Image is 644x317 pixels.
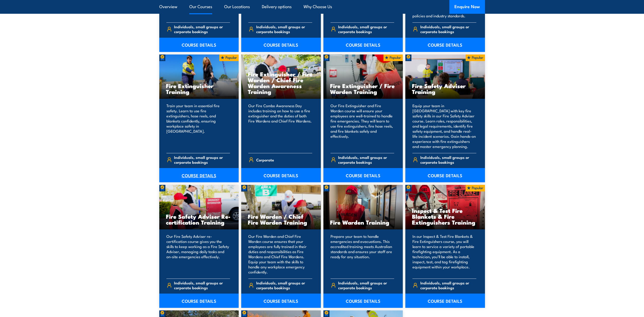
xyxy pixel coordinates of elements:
[330,83,396,94] h3: Fire Extinguisher / Fire Warden Training
[166,213,232,225] h3: Fire Safety Adviser Re-certification Training
[256,156,274,164] span: Corporate
[412,83,478,94] h3: Fire Safety Adviser Training
[420,280,476,290] span: Individuals, small groups or corporate bookings
[248,213,314,225] h3: Fire Warden / Chief Fire Warden Training
[420,24,476,34] span: Individuals, small groups or corporate bookings
[412,103,476,149] p: Equip your team in [GEOGRAPHIC_DATA] with key fire safety skills in our Fire Safety Adviser cours...
[159,168,239,182] a: COURSE DETAILS
[338,155,394,164] span: Individuals, small groups or corporate bookings
[159,294,239,308] a: COURSE DETAILS
[405,294,485,308] a: COURSE DETAILS
[159,38,239,52] a: COURSE DETAILS
[338,280,394,290] span: Individuals, small groups or corporate bookings
[241,294,321,308] a: COURSE DETAILS
[241,38,321,52] a: COURSE DETAILS
[166,234,230,274] p: Our Fire Safety Adviser re-certification course gives you the skills to keep working as a Fire Sa...
[323,38,403,52] a: COURSE DETAILS
[166,83,232,94] h3: Fire Extinguisher Training
[420,155,476,164] span: Individuals, small groups or corporate bookings
[405,38,485,52] a: COURSE DETAILS
[412,208,478,225] h3: Inspect & Test Fire Blankets & Fire Extinguishers Training
[338,24,394,34] span: Individuals, small groups or corporate bookings
[256,280,312,290] span: Individuals, small groups or corporate bookings
[405,168,485,182] a: COURSE DETAILS
[174,155,230,164] span: Individuals, small groups or corporate bookings
[174,24,230,34] span: Individuals, small groups or corporate bookings
[331,103,394,149] p: Our Fire Extinguisher and Fire Warden course will ensure your employees are well-trained to handl...
[248,71,314,94] h3: Fire Extinguisher / Fire Warden / Chief Fire Warden Awareness Training
[323,294,403,308] a: COURSE DETAILS
[166,103,230,149] p: Train your team in essential fire safety. Learn to use fire extinguishers, hose reels, and blanke...
[412,234,476,274] p: In our Inspect & Test Fire Blankets & Fire Extinguishers course, you will learn to service a vari...
[330,219,396,225] h3: Fire Warden Training
[331,234,394,274] p: Prepare your team to handle emergencies and evacuations. This accredited training meets Australia...
[323,168,403,182] a: COURSE DETAILS
[241,168,321,182] a: COURSE DETAILS
[248,103,312,149] p: Our Fire Combo Awareness Day includes training on how to use a fire extinguisher and the duties o...
[248,234,312,274] p: Our Fire Warden and Chief Fire Warden course ensures that your employees are fully trained in the...
[256,24,312,34] span: Individuals, small groups or corporate bookings
[174,280,230,290] span: Individuals, small groups or corporate bookings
